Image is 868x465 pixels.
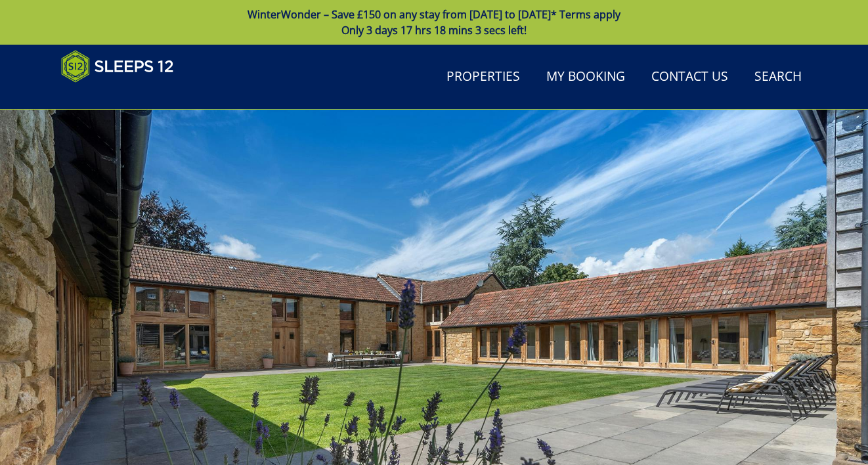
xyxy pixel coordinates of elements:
[646,62,733,92] a: Contact Us
[341,23,527,37] span: Only 3 days 17 hrs 18 mins 3 secs left!
[61,50,174,83] img: Sleeps 12
[749,62,807,92] a: Search
[541,62,630,92] a: My Booking
[54,91,192,102] iframe: Customer reviews powered by Trustpilot
[441,62,525,92] a: Properties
